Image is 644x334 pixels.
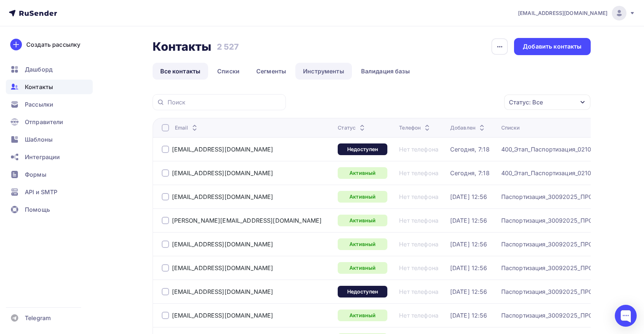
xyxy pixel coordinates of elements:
[399,217,438,224] a: Нет телефона
[25,100,53,109] span: Рассылки
[399,193,438,200] a: Нет телефона
[175,124,199,131] div: Email
[172,264,273,272] a: [EMAIL_ADDRESS][DOMAIN_NAME]
[399,124,432,131] div: Телефон
[172,217,322,224] a: [PERSON_NAME][EMAIL_ADDRESS][DOMAIN_NAME]
[338,143,387,155] a: Недоступен
[6,167,93,182] a: Формы
[168,98,281,106] input: Поиск
[295,63,352,80] a: Инструменты
[338,238,387,250] a: Активный
[25,118,64,126] span: Отправители
[172,169,273,177] a: [EMAIL_ADDRESS][DOMAIN_NAME]
[172,312,273,319] a: [EMAIL_ADDRESS][DOMAIN_NAME]
[450,169,490,177] a: Сегодня, 7:18
[172,193,273,200] a: [EMAIL_ADDRESS][DOMAIN_NAME]
[25,188,57,196] span: API и SMTP
[338,215,387,226] a: Активный
[338,124,367,131] div: Статус
[399,288,438,295] a: Нет телефона
[518,9,607,17] span: [EMAIL_ADDRESS][DOMAIN_NAME]
[399,169,438,177] a: Нет телефона
[25,153,60,161] span: Интеграции
[338,310,387,321] a: Активный
[26,40,80,49] div: Создать рассылку
[450,146,490,153] a: Сегодня, 7:18
[450,264,487,272] a: [DATE] 12:56
[399,312,438,319] a: Нет телефона
[25,82,53,91] span: Контакты
[153,39,212,54] h2: Контакты
[217,42,239,52] h3: 2 527
[210,63,247,80] a: Списки
[501,169,606,177] a: 400_Этап_Паспортизация_02102025
[338,191,387,203] a: Активный
[338,167,387,179] a: Активный
[6,62,93,77] a: Дашборд
[6,115,93,129] a: Отправители
[504,94,591,110] button: Статус: Все
[450,193,487,200] a: [DATE] 12:56
[501,124,520,131] div: Списки
[399,264,438,272] a: Нет телефона
[153,63,208,80] a: Все контакты
[6,132,93,147] a: Шаблоны
[25,135,53,144] span: Шаблоны
[523,42,582,51] div: Добавить контакты
[399,146,438,153] a: Нет телефона
[399,241,438,248] a: Нет телефона
[25,65,53,74] span: Дашборд
[509,98,543,107] div: Статус: Все
[450,312,487,319] a: [DATE] 12:56
[518,6,635,20] a: [EMAIL_ADDRESS][DOMAIN_NAME]
[450,241,487,248] a: [DATE] 12:56
[6,80,93,94] a: Контакты
[450,124,486,131] div: Добавлен
[450,217,487,224] a: [DATE] 12:56
[501,146,606,153] a: 400_Этап_Паспортизация_02102025
[353,63,418,80] a: Валидация базы
[6,97,93,112] a: Рассылки
[172,146,273,153] a: [EMAIL_ADDRESS][DOMAIN_NAME]
[172,241,273,248] a: [EMAIL_ADDRESS][DOMAIN_NAME]
[25,314,51,322] span: Telegram
[338,262,387,274] a: Активный
[450,288,487,295] a: [DATE] 12:56
[172,288,273,295] a: [EMAIL_ADDRESS][DOMAIN_NAME]
[25,170,46,179] span: Формы
[249,63,294,80] a: Сегменты
[338,286,387,297] div: Недоступен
